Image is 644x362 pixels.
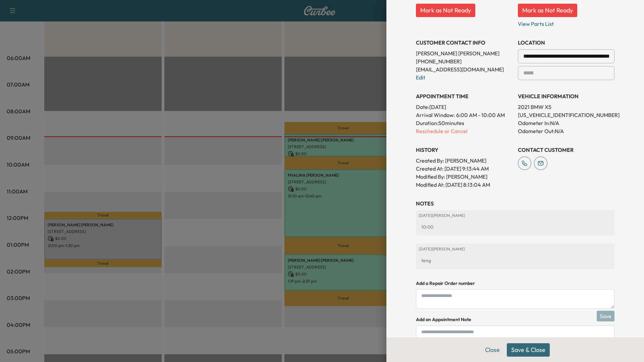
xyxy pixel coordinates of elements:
p: Modified At : [DATE] 8:13:04 AM [416,181,513,189]
p: [DATE] | [PERSON_NAME] [419,213,612,218]
h4: Add a Repair Order number [416,280,614,287]
h3: History [416,146,513,154]
h3: CONTACT CUSTOMER [518,146,614,154]
p: Odometer In: N/A [518,119,614,127]
h3: APPOINTMENT TIME [416,92,513,100]
p: Duration: 50 minutes [416,119,513,127]
h4: Add an Appointment Note [416,316,614,323]
div: 10:00 [419,221,612,233]
div: teng [419,254,612,266]
p: Reschedule or Cancel [416,127,513,135]
p: Date: [DATE] [416,103,513,111]
p: [PERSON_NAME] [PERSON_NAME] [416,49,513,57]
p: [EMAIL_ADDRESS][DOMAIN_NAME] [416,65,513,73]
p: Created By : [PERSON_NAME] [416,157,513,165]
p: [PHONE_NUMBER] [416,57,513,65]
h3: VEHICLE INFORMATION [518,92,614,100]
a: Edit [416,74,425,81]
h3: LOCATION [518,39,614,47]
button: Close [481,343,504,357]
p: Created At : [DATE] 9:13:44 AM [416,165,513,173]
p: 2021 BMW X5 [518,103,614,111]
p: [US_VEHICLE_IDENTIFICATION_NUMBER] [518,111,614,119]
button: Mark as Not Ready [416,4,475,17]
p: View Parts List [518,17,614,28]
p: [DATE] | [PERSON_NAME] [419,246,612,252]
h3: CUSTOMER CONTACT INFO [416,39,513,47]
button: Save & Close [507,343,550,357]
span: 6:00 AM - 10:00 AM [456,111,505,119]
button: Mark as Not Ready [518,4,577,17]
h3: NOTES [416,199,614,207]
p: Arrival Window: [416,111,513,119]
p: Odometer Out: N/A [518,127,614,135]
p: Modified By : [PERSON_NAME] [416,173,513,181]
